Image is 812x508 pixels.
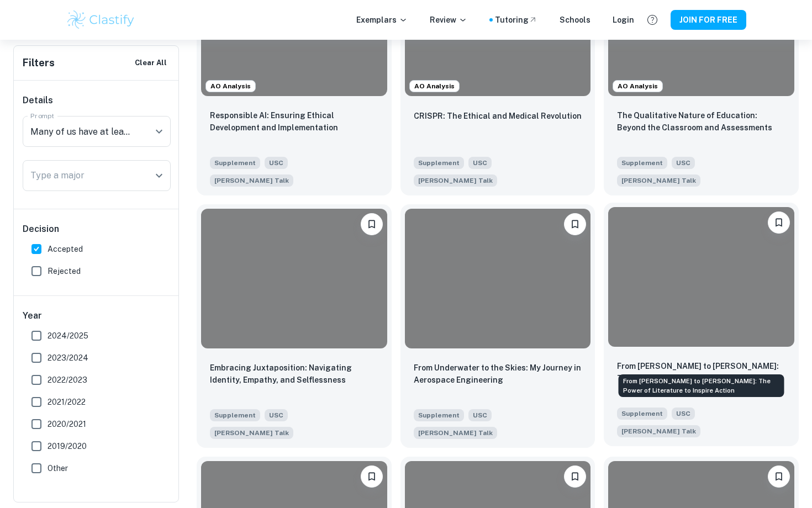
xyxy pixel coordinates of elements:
[48,243,83,255] span: Accepted
[66,9,136,31] img: Clastify logo
[621,176,696,186] span: [PERSON_NAME] Talk
[197,204,392,447] a: Please log in to bookmark exemplarsEmbracing Juxtaposition: Navigating Identity, Empathy, and Sel...
[613,81,662,91] span: AO Analysis
[361,465,383,488] button: Please log in to bookmark exemplars
[617,157,667,169] span: Supplement
[468,157,492,169] span: USC
[361,213,383,235] button: Please log in to bookmark exemplars
[30,111,55,120] label: Prompt
[617,424,700,437] span: Many of us have at least one issue or passion that we care deeply about – a topic on which we wou...
[495,14,537,26] a: Tutoring
[356,14,408,26] p: Exemplars
[48,440,87,452] span: 2019/2020
[214,176,289,186] span: [PERSON_NAME] Talk
[23,309,171,322] h6: Year
[414,157,464,169] span: Supplement
[617,360,785,384] p: From Harry Potter to Jane Austen: The Power of Literature to Inspire Action
[132,55,170,71] button: Clear All
[414,110,582,122] p: CRISPR: The Ethical and Medical Revolution
[23,223,171,236] h6: Decision
[643,10,662,29] button: Help and Feedback
[210,157,260,169] span: Supplement
[560,14,590,26] a: Schools
[400,204,595,447] a: Please log in to bookmark exemplarsFrom Underwater to the Skies: My Journey in Aerospace Engineer...
[210,109,378,134] p: Responsible AI: Ensuring Ethical Development and Implementation
[48,396,86,408] span: 2021/2022
[621,426,696,436] span: [PERSON_NAME] Talk
[768,211,790,234] button: Please log in to bookmark exemplars
[418,428,493,438] span: [PERSON_NAME] Talk
[48,374,87,386] span: 2022/2023
[619,374,784,397] div: From [PERSON_NAME] to [PERSON_NAME]: The Power of Literature to Inspire Action
[206,81,255,91] span: AO Analysis
[151,168,167,183] button: Open
[617,109,785,134] p: The Qualitative Nature of Education: Beyond the Classroom and Assessments
[214,428,289,438] span: [PERSON_NAME] Talk
[671,10,746,30] button: JOIN FOR FREE
[210,409,260,421] span: Supplement
[414,409,464,421] span: Supplement
[613,14,634,26] a: Login
[210,362,378,386] p: Embracing Juxtaposition: Navigating Identity, Empathy, and Selflessness
[672,157,695,169] span: USC
[48,352,88,364] span: 2023/2024
[430,14,467,26] p: Review
[151,124,167,139] button: Open
[23,94,171,107] h6: Details
[604,204,799,447] a: Please log in to bookmark exemplarsFrom Harry Potter to Jane Austen: The Power of Literature to I...
[410,81,459,91] span: AO Analysis
[23,55,55,71] h6: Filters
[418,176,493,186] span: [PERSON_NAME] Talk
[210,173,293,187] span: Many of us have at least one issue or passion that we care deeply about – a topic on which we wou...
[414,362,582,386] p: From Underwater to the Skies: My Journey in Aerospace Engineering
[265,409,288,421] span: USC
[468,409,492,421] span: USC
[48,462,68,474] span: Other
[414,173,497,187] span: Many of us have at least one issue or passion that we care deeply about – a topic on which we wou...
[265,157,288,169] span: USC
[768,465,790,488] button: Please log in to bookmark exemplars
[564,465,586,488] button: Please log in to bookmark exemplars
[672,408,695,420] span: USC
[48,330,88,342] span: 2024/2025
[617,173,700,187] span: Many of us have at least one issue or passion that we care deeply about – a topic on which we wou...
[414,426,497,439] span: Many of us have at least one issue or passion that we care deeply about – a topic on which we wou...
[48,418,86,430] span: 2020/2021
[48,265,81,277] span: Rejected
[210,426,293,439] span: Many of us have at least one issue or passion that we care deeply about – a topic on which we wou...
[564,213,586,235] button: Please log in to bookmark exemplars
[617,408,667,420] span: Supplement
